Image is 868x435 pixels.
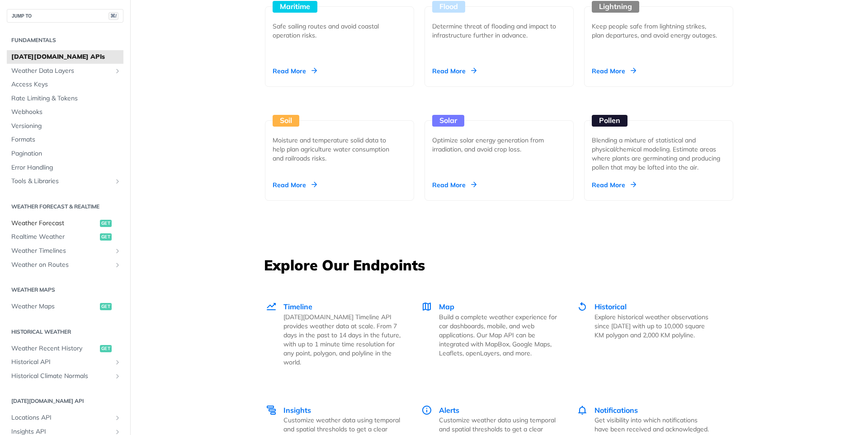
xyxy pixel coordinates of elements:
span: Realtime Weather [11,232,98,241]
a: Historical APIShow subpages for Historical API [7,355,123,369]
span: Historical [594,302,627,311]
span: Weather Recent History [11,344,98,353]
span: Pagination [11,149,121,158]
a: Access Keys [7,78,123,91]
div: Moisture and temperature solid data to help plan agriculture water consumption and railroads risks. [273,136,399,163]
span: Weather Data Layers [11,66,112,76]
div: Read More [592,66,636,76]
a: Weather Forecastget [7,217,123,230]
a: Solar Optimize solar energy generation from irradiation, and avoid crop loss. Read More [421,87,577,201]
a: Historical Climate NormalsShow subpages for Historical Climate Normals [7,369,123,383]
a: Weather Recent Historyget [7,342,123,355]
a: Pollen Blending a mixture of statistical and physical/chemical modeling. Estimate areas where pla... [580,87,737,201]
div: Determine threat of flooding and impact to infrastructure further in advance. [432,22,559,40]
p: Explore historical weather observations since [DATE] with up to 10,000 square KM polygon and 2,00... [594,312,712,340]
button: Show subpages for Historical API [114,359,121,366]
div: Flood [432,1,465,13]
div: Blending a mixture of statistical and physical/chemical modeling. Estimate areas where plants are... [592,136,726,172]
span: Notifications [594,406,638,415]
a: [DATE][DOMAIN_NAME] APIs [7,50,123,64]
div: Read More [273,180,317,189]
div: Read More [592,180,636,189]
a: Map Map Build a complete weather experience for car dashboards, mobile, and web applications. Our... [411,282,567,386]
h2: Fundamentals [7,36,123,44]
span: Access Keys [11,80,121,89]
span: Historical API [11,358,112,367]
button: Show subpages for Weather Timelines [114,247,121,255]
div: Safe sailing routes and avoid coastal operation risks. [273,22,399,40]
button: JUMP TO⌘/ [7,9,123,23]
span: Map [439,302,454,311]
div: Maritime [273,1,317,13]
div: Soil [273,115,299,127]
a: Rate Limiting & Tokens [7,92,123,105]
div: Optimize solar energy generation from irradiation, and avoid crop loss. [432,136,559,154]
a: Formats [7,133,123,147]
button: Show subpages for Locations API [114,414,121,421]
span: Insights [283,406,311,415]
a: Timeline Timeline [DATE][DOMAIN_NAME] Timeline API provides weather data at scale. From 7 days in... [265,282,411,386]
img: Map [421,301,432,312]
h2: Weather Maps [7,286,123,294]
p: [DATE][DOMAIN_NAME] Timeline API provides weather data at scale. From 7 days in the past to 14 da... [283,312,401,367]
h2: Historical Weather [7,328,123,336]
span: Webhooks [11,108,121,117]
div: Solar [432,115,464,127]
span: Error Handling [11,163,121,172]
span: Weather Timelines [11,246,112,255]
span: Versioning [11,122,121,131]
span: get [100,345,112,352]
button: Show subpages for Weather Data Layers [114,67,121,75]
img: Notifications [577,405,588,416]
span: Alerts [439,406,459,415]
span: Weather Forecast [11,219,98,228]
button: Show subpages for Weather on Routes [114,261,121,269]
a: Weather TimelinesShow subpages for Weather Timelines [7,244,123,258]
img: Timeline [266,301,277,312]
span: [DATE][DOMAIN_NAME] APIs [11,52,121,61]
button: Show subpages for Historical Climate Normals [114,373,121,380]
h2: Weather Forecast & realtime [7,203,123,211]
h3: Explore Our Endpoints [264,255,734,275]
span: Tools & Libraries [11,177,112,186]
a: Locations APIShow subpages for Locations API [7,411,123,425]
a: Tools & LibrariesShow subpages for Tools & Libraries [7,175,123,188]
a: Weather on RoutesShow subpages for Weather on Routes [7,258,123,272]
img: Insights [266,405,277,416]
span: get [100,220,112,227]
span: get [100,233,112,241]
span: Locations API [11,413,112,422]
a: Historical Historical Explore historical weather observations since [DATE] with up to 10,000 squa... [567,282,722,386]
a: Weather Data LayersShow subpages for Weather Data Layers [7,64,123,78]
a: Weather Mapsget [7,300,123,313]
span: Weather Maps [11,302,98,311]
img: Historical [577,301,588,312]
span: Timeline [283,302,312,311]
h2: [DATE][DOMAIN_NAME] API [7,397,123,405]
a: Versioning [7,119,123,133]
span: Historical Climate Normals [11,372,112,381]
a: Realtime Weatherget [7,230,123,244]
span: Weather on Routes [11,260,112,270]
a: Webhooks [7,105,123,119]
div: Read More [273,66,317,76]
div: Read More [432,180,476,189]
div: Read More [432,66,476,76]
img: Alerts [421,405,432,416]
a: Pagination [7,147,123,161]
span: get [100,303,112,310]
p: Build a complete weather experience for car dashboards, mobile, and web applications. Our Map API... [439,312,557,358]
p: Get visibility into which notifications have been received and acknowledged. [594,416,712,434]
span: Formats [11,135,121,144]
button: Show subpages for Tools & Libraries [114,178,121,185]
div: Pollen [592,115,627,127]
span: ⌘/ [108,12,118,20]
div: Keep people safe from lightning strikes, plan departures, and avoid energy outages. [592,22,718,40]
span: Rate Limiting & Tokens [11,94,121,103]
a: Error Handling [7,161,123,175]
a: Soil Moisture and temperature solid data to help plan agriculture water consumption and railroads... [261,87,418,201]
div: Lightning [592,1,639,13]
